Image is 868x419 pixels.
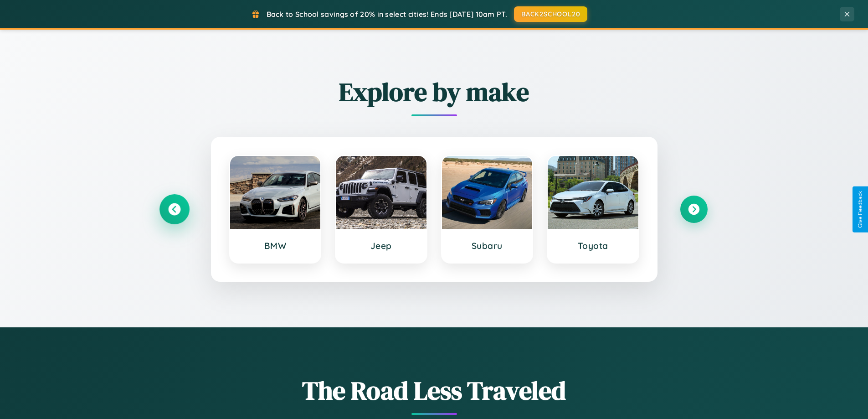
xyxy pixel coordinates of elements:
[161,74,708,109] h2: Explore by make
[161,373,708,408] h1: The Road Less Traveled
[345,240,417,251] h3: Jeep
[514,6,587,22] button: BACK2SCHOOL20
[451,240,524,251] h3: Subaru
[239,240,312,251] h3: BMW
[857,191,863,228] div: Give Feedback
[267,10,507,19] span: Back to School savings of 20% in select cities! Ends [DATE] 10am PT.
[557,240,629,251] h3: Toyota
